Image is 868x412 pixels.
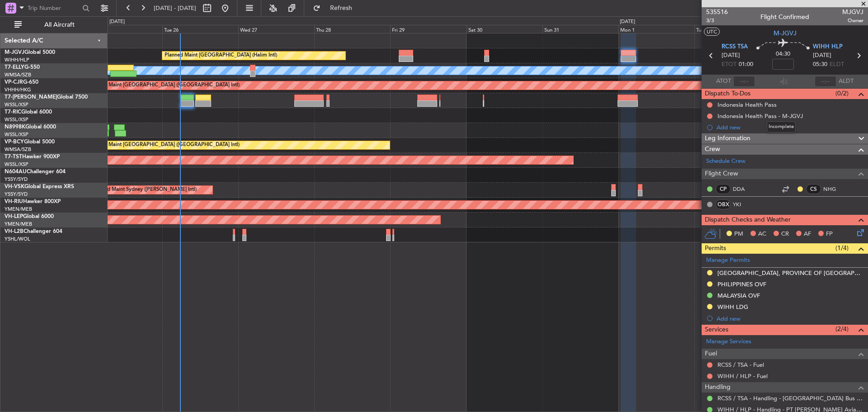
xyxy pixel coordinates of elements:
div: Sat 30 [467,25,542,33]
div: Add new [717,315,863,322]
a: VH-VSKGlobal Express XRS [5,184,74,189]
span: Leg Information [705,133,750,144]
div: Add new [717,123,863,131]
a: YMEN/MEB [5,221,32,227]
button: All Aircraft [10,18,98,32]
a: WSSL/XSP [5,161,28,168]
span: T7-ELLY [5,65,24,70]
span: CR [781,230,789,239]
div: CP [716,184,731,194]
div: Indonesia Health Pass [717,101,777,109]
a: RCSS / TSA - Handling - [GEOGRAPHIC_DATA] Bus Avn RCSS / TSA [717,394,863,402]
button: UTC [704,28,720,36]
div: CS [806,184,821,194]
span: (0/2) [835,89,849,98]
a: WSSL/XSP [5,101,28,108]
a: N8998KGlobal 6000 [5,124,56,130]
span: VH-RIU [5,199,23,204]
span: 535516 [706,7,728,17]
div: Planned Maint [GEOGRAPHIC_DATA] ([GEOGRAPHIC_DATA] Intl) [89,79,240,92]
div: WIHH LDG [717,303,748,311]
a: VH-L2BChallenger 604 [5,229,62,234]
div: Planned Maint [GEOGRAPHIC_DATA] (Halim Intl) [165,49,277,62]
span: ELDT [830,60,844,69]
span: M-JGVJ [774,28,797,38]
span: Dispatch Checks and Weather [705,215,791,225]
div: Mon 1 [618,25,694,33]
span: MJGVJ [842,7,863,17]
span: VP-BCY [5,139,24,145]
span: N604AU [5,169,27,175]
a: WIHH / HLP - Fuel [717,372,768,380]
div: Thu 28 [314,25,390,33]
div: Flight Confirmed [760,12,809,22]
div: Unplanned Maint Sydney ([PERSON_NAME] Intl) [85,183,197,197]
span: T7-[PERSON_NAME] [5,95,57,100]
span: Dispatch To-Dos [705,89,750,99]
span: Permits [705,243,726,254]
a: VP-BCYGlobal 5000 [5,139,55,145]
div: Tue 26 [162,25,238,33]
span: M-JGVJ [5,50,24,55]
input: --:-- [733,76,755,87]
div: MALAYSIA OVF [717,292,760,299]
a: M-JGVJGlobal 5000 [5,50,55,55]
span: 04:30 [776,50,790,59]
a: VHHH/HKG [5,86,31,93]
a: YSHL/WOL [5,236,30,242]
a: T7-RICGlobal 6000 [5,109,52,115]
span: [DATE] [722,51,740,60]
input: Trip Number [28,1,80,15]
div: Fri 29 [390,25,466,33]
a: WIHH/HLP [5,57,29,63]
span: [DATE] [813,51,831,60]
span: Handling [705,382,731,393]
a: YKI [733,200,753,208]
div: OBX [716,199,731,209]
span: All Aircraft [24,22,95,28]
a: Manage Services [706,337,751,346]
span: WIHH HLP [813,43,843,52]
span: T7-RIC [5,109,21,115]
a: VH-RIUHawker 800XP [5,199,61,204]
span: (1/4) [835,243,849,253]
a: VP-CJRG-650 [5,80,38,85]
span: ATOT [716,77,731,86]
span: [DATE] - [DATE] [154,4,196,12]
a: YSSY/SYD [5,191,28,198]
span: AC [758,230,766,239]
div: [DATE] [109,18,125,26]
a: Manage Permits [706,256,750,265]
div: Indonesia Health Pass - M-JGVJ [717,112,803,120]
a: T7-TSTHawker 900XP [5,154,60,160]
span: RCSS TSA [722,43,748,52]
a: NHG [823,185,844,193]
a: WMSA/SZB [5,146,31,153]
a: YMEN/MEB [5,206,32,213]
span: T7-TST [5,154,22,160]
span: FP [826,230,833,239]
span: Crew [705,144,720,155]
span: PM [734,230,743,239]
span: VP-CJR [5,80,23,85]
span: ETOT [722,60,736,69]
a: Schedule Crew [706,157,745,166]
div: Planned Maint [GEOGRAPHIC_DATA] ([GEOGRAPHIC_DATA] Intl) [89,138,240,152]
a: WSSL/XSP [5,131,28,138]
a: N604AUChallenger 604 [5,169,66,175]
div: Sun 31 [542,25,618,33]
div: [DATE] [620,18,635,26]
div: Tue 2 [694,25,770,33]
span: 05:30 [813,60,827,69]
div: Incomplete [767,121,796,133]
span: AF [804,230,811,239]
span: ALDT [839,77,854,86]
span: Services [705,325,728,335]
span: Owner [842,17,863,24]
span: (2/4) [835,324,849,334]
a: T7-[PERSON_NAME]Global 7500 [5,95,88,100]
span: VH-VSK [5,184,24,189]
span: Refresh [322,5,360,11]
span: Fuel [705,349,717,359]
div: Mon 25 [86,25,162,33]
